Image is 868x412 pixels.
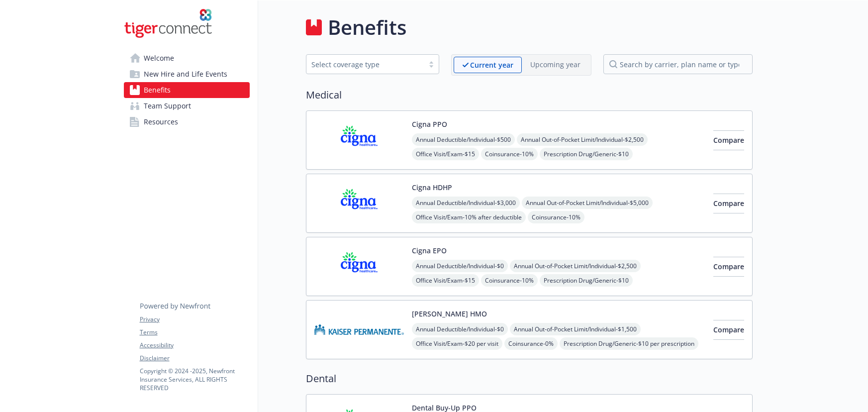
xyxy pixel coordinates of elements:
[540,148,633,160] span: Prescription Drug/Generic - $10
[522,197,653,209] span: Annual Out-of-Pocket Limit/Individual - $5,000
[510,323,641,335] span: Annual Out-of-Pocket Limit/Individual - $1,500
[140,328,249,337] a: Terms
[140,367,249,392] p: Copyright © 2024 - 2025 , Newfront Insurance Services, ALL RIGHTS RESERVED
[140,315,249,324] a: Privacy
[124,114,250,130] a: Resources
[713,257,744,277] button: Compare
[311,59,419,70] div: Select coverage type
[481,274,538,287] span: Coinsurance - 10%
[124,98,250,114] a: Team Support
[306,88,753,103] h2: Medical
[140,341,249,350] a: Accessibility
[328,12,406,42] h1: Benefits
[504,337,558,350] span: Coinsurance - 0%
[412,309,487,319] button: [PERSON_NAME] HMO
[124,66,250,82] a: New Hire and Life Events
[144,114,178,130] span: Resources
[412,245,447,256] button: Cigna EPO
[412,148,479,160] span: Office Visit/Exam - $15
[314,182,404,224] img: CIGNA carrier logo
[412,119,447,129] button: Cigna PPO
[412,211,526,223] span: Office Visit/Exam - 10% after deductible
[124,50,250,66] a: Welcome
[713,199,744,208] span: Compare
[412,260,508,272] span: Annual Deductible/Individual - $0
[124,82,250,98] a: Benefits
[560,337,698,350] span: Prescription Drug/Generic - $10 per prescription
[481,148,538,160] span: Coinsurance - 10%
[713,320,744,340] button: Compare
[517,133,648,146] span: Annual Out-of-Pocket Limit/Individual - $2,500
[713,325,744,334] span: Compare
[713,262,744,271] span: Compare
[144,50,174,66] span: Welcome
[510,260,641,272] span: Annual Out-of-Pocket Limit/Individual - $2,500
[412,337,502,350] span: Office Visit/Exam - $20 per visit
[314,245,404,288] img: CIGNA carrier logo
[540,274,633,287] span: Prescription Drug/Generic - $10
[603,54,753,74] input: search by carrier, plan name or type
[144,98,191,114] span: Team Support
[314,309,404,351] img: Kaiser Permanente Insurance Company carrier logo
[144,82,171,98] span: Benefits
[140,354,249,363] a: Disclaimer
[412,197,520,209] span: Annual Deductible/Individual - $3,000
[412,133,515,146] span: Annual Deductible/Individual - $500
[306,371,753,386] h2: Dental
[412,323,508,335] span: Annual Deductible/Individual - $0
[470,60,513,70] p: Current year
[530,59,580,70] p: Upcoming year
[144,66,227,82] span: New Hire and Life Events
[713,194,744,213] button: Compare
[522,57,589,73] span: Upcoming year
[412,274,479,287] span: Office Visit/Exam - $15
[528,211,584,223] span: Coinsurance - 10%
[412,182,452,193] button: Cigna HDHP
[713,135,744,145] span: Compare
[713,130,744,150] button: Compare
[314,119,404,161] img: CIGNA carrier logo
